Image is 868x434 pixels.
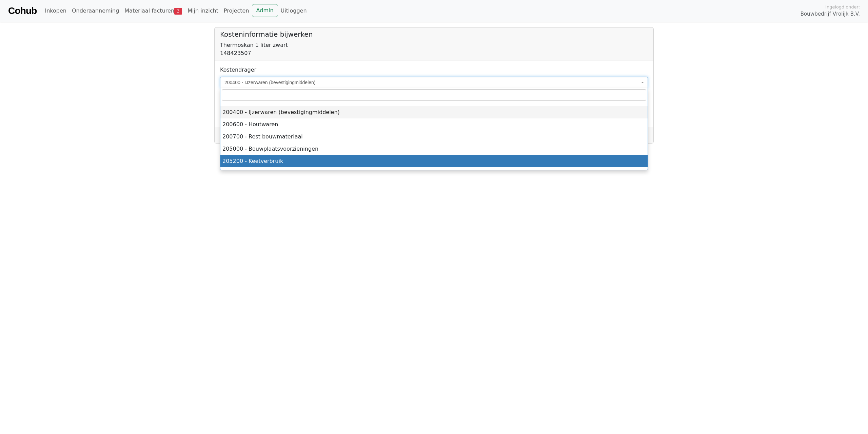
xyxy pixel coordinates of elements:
[174,8,182,15] span: 3
[220,77,648,88] span: 200400 - IJzerwaren (bevestigingmiddelen)
[825,4,860,10] span: Ingelogd onder:
[122,4,185,18] a: Materiaal facturen3
[220,30,648,38] h5: Kosteninformatie bijwerken
[224,79,639,86] span: 200400 - IJzerwaren (bevestigingmiddelen)
[42,4,69,18] a: Inkopen
[800,10,860,18] span: Bouwbedrijf Vrolijk B.V.
[69,4,122,18] a: Onderaanneming
[185,4,221,18] a: Mijn inzicht
[221,4,252,18] a: Projecten
[220,143,648,155] li: 205000 - Bouwplaatsvoorzieningen
[220,118,648,131] li: 200600 - Houtwaren
[220,167,648,180] li: 205360 - Pallets
[278,4,310,18] a: Uitloggen
[220,49,648,57] div: 148423507
[252,4,278,17] a: Admin
[220,41,648,49] div: Thermoskan 1 liter zwart
[220,131,648,143] li: 200700 - Rest bouwmateriaal
[220,106,648,118] li: 200400 - IJzerwaren (bevestigingmiddelen)
[8,3,37,19] a: Cohub
[220,155,648,167] li: 205200 - Keetverbruik
[220,66,256,74] label: Kostendrager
